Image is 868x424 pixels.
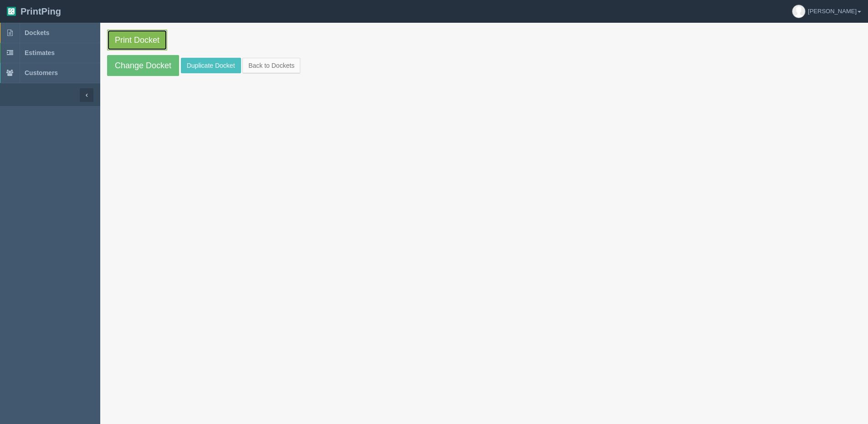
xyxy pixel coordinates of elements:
img: avatar_default-7531ab5dedf162e01f1e0bb0964e6a185e93c5c22dfe317fb01d7f8cd2b1632c.jpg [792,5,805,18]
a: Duplicate Docket [181,58,241,73]
a: Back to Dockets [242,58,300,73]
a: Print Docket [107,30,167,50]
span: Estimates [25,49,55,56]
img: logo-3e63b451c926e2ac314895c53de4908e5d424f24456219fb08d385ab2e579770.png [7,7,16,16]
a: Change Docket [107,55,179,76]
span: Dockets [25,29,49,36]
span: Customers [25,69,58,76]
